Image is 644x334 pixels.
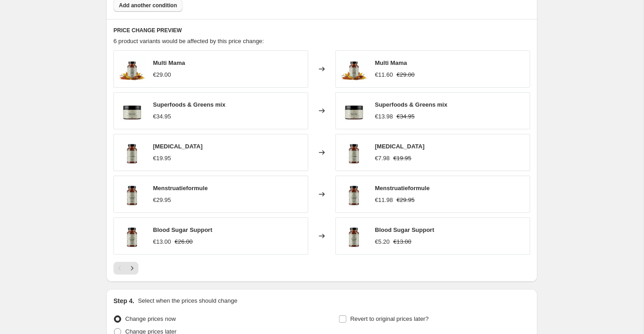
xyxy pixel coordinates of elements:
nav: Pagination [113,262,138,275]
div: €34.95 [153,112,171,121]
img: Superfoods_8006c9f6-a08a-4d6c-841a-c90f3a3ed73c_80x.jpg [340,97,368,124]
button: Next [126,262,138,275]
img: L-Lysine_fd5fdc40-99e7-4aa4-b537-ea94eeb618fb_80x.jpg [340,139,368,166]
img: 3_dbde47cd-7468-4bc8-82b3-379972f436da_80x.jpg [118,222,146,250]
span: Blood Sugar Support [375,226,434,233]
span: Blood Sugar Support [153,226,212,233]
p: Select when the prices should change [138,296,237,305]
span: 6 product variants would be affected by this price change: [113,38,264,44]
img: Menstruatieformule_38fd4a98-98a8-47f9-98c6-8f8e7b1b8543_80x.jpg [340,181,368,208]
strike: €29.95 [397,196,415,205]
div: €11.60 [375,70,393,79]
div: €19.95 [153,154,171,163]
div: €29.00 [153,70,171,79]
span: Change prices now [125,315,176,322]
h6: PRICE CHANGE PREVIEW [113,27,530,34]
span: Add another condition [119,2,177,9]
span: [MEDICAL_DATA] [153,143,202,150]
strike: €19.95 [393,154,412,163]
span: Menstruatieformule [375,185,430,192]
strike: €26.00 [175,237,193,246]
img: L-Lysine_fd5fdc40-99e7-4aa4-b537-ea94eeb618fb_80x.jpg [118,139,146,166]
div: €7.98 [375,154,390,163]
span: Revert to original prices later? [350,315,429,322]
span: [MEDICAL_DATA] [375,143,424,150]
span: Menstruatieformule [153,185,208,192]
span: Multi Mama [375,59,407,66]
div: €13.98 [375,112,393,121]
h2: Step 4. [113,296,134,305]
strike: €29.00 [397,70,415,79]
div: €5.20 [375,237,390,246]
div: €13.00 [153,237,171,246]
div: €11.98 [375,196,393,205]
strike: €34.95 [397,112,415,121]
img: 9_80x.png [118,55,146,83]
div: €29.95 [153,196,171,205]
img: 3_dbde47cd-7468-4bc8-82b3-379972f436da_80x.jpg [340,222,368,250]
strike: €13.00 [393,237,412,246]
img: Menstruatieformule_38fd4a98-98a8-47f9-98c6-8f8e7b1b8543_80x.jpg [118,181,146,208]
span: Superfoods & Greens mix [153,101,226,108]
span: Superfoods & Greens mix [375,101,447,108]
img: 9_80x.png [340,55,368,83]
span: Multi Mama [153,59,185,66]
img: Superfoods_8006c9f6-a08a-4d6c-841a-c90f3a3ed73c_80x.jpg [118,97,146,124]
